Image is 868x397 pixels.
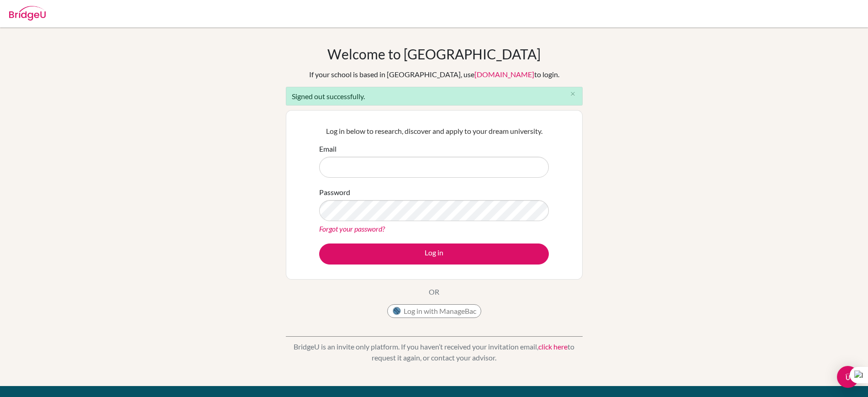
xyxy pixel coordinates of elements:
a: click here [538,342,568,351]
div: Signed out successfully. [286,87,583,106]
p: BridgeU is an invite only platform. If you haven’t received your invitation email, to request it ... [286,341,583,363]
label: Email [319,143,337,154]
button: Close [564,87,582,101]
p: OR [429,286,439,297]
h1: Welcome to [GEOGRAPHIC_DATA] [327,46,541,62]
i: close [569,90,576,97]
div: If your school is based in [GEOGRAPHIC_DATA], use to login. [309,69,559,80]
div: Open Intercom Messenger [837,366,859,388]
a: [DOMAIN_NAME] [474,70,534,79]
label: Password [319,187,350,198]
button: Log in [319,243,549,265]
p: Log in below to research, discover and apply to your dream university. [319,126,549,137]
button: Log in with ManageBac [387,304,481,318]
a: Forgot your password? [319,224,385,233]
img: Bridge-U [9,6,46,21]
